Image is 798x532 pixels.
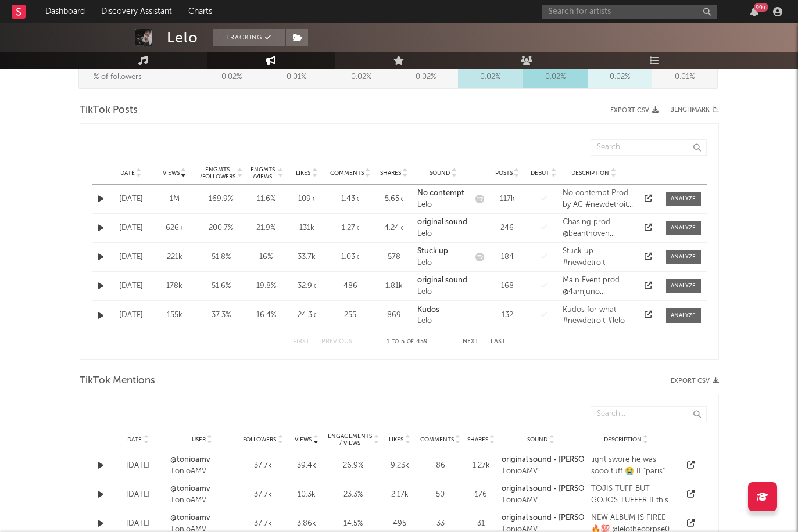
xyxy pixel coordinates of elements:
span: Followers [243,436,276,443]
span: 0.02 % [416,70,436,84]
a: KudosLelo_ [417,304,470,327]
span: Comments [420,436,454,443]
button: Export CSV [610,107,659,114]
div: [DATE] [112,281,150,292]
div: TOJIS TUFF BUT GOJOS TUFFER II this my favorite song on @lelothecorpse0 new album 🔥💯 #jujutsukais... [591,483,675,506]
div: TonioAMV [170,466,234,477]
span: User [192,436,206,443]
span: Posts [495,170,513,177]
div: 11.6 % [249,193,284,205]
span: 0.01 % [675,70,695,84]
div: 37.7k [240,489,287,501]
a: Stuck upLelo_ [417,246,470,268]
span: 0.02 % [480,70,500,84]
div: 51.6 % [199,281,243,292]
div: 109k [289,193,324,205]
div: Main Event prod. @4amjuno #newdetroit #lelo [563,275,634,297]
div: 37.7k [240,518,287,530]
div: 39.4k [292,460,321,472]
div: 5.65k [377,193,411,205]
div: [DATE] [112,460,164,472]
div: 23.3 % [327,489,380,501]
div: [DATE] [112,193,150,205]
div: [DATE] [112,489,164,501]
a: @tonioamv [170,483,234,495]
span: 0.02 % [545,70,566,84]
div: 1.81k [377,281,411,292]
div: 51.8 % [199,251,243,263]
span: Likes [389,436,403,443]
div: 14.5 % [327,518,380,530]
div: 1.03k [330,251,371,263]
span: Comments [330,170,364,177]
div: [DATE] [112,251,150,263]
span: Views [163,170,180,177]
button: Previous [321,339,352,345]
div: 1.27k [330,222,371,234]
button: Next [463,339,479,345]
div: 86 [420,460,461,472]
div: 32.9k [289,281,324,292]
a: original soundLelo_ [417,217,470,239]
span: of [407,339,414,344]
span: Shares [467,436,488,443]
span: Views [295,436,312,443]
div: 255 [330,310,371,321]
div: Lelo_ [417,257,470,269]
div: 169.9 % [199,193,243,205]
div: 31 [467,518,496,530]
div: 155k [156,310,194,321]
div: 3.86k [292,518,321,530]
div: 221k [156,251,194,263]
a: original sound - [PERSON_NAME]TonioAMV [502,483,618,506]
div: 19.8 % [249,281,284,292]
div: 50 [420,489,461,501]
div: light swore he was sooo tuff 😭 II "paris" by @lelothecorpse0 🔥💯 #deathnote #deathnoteedit #lighty... [591,454,675,477]
div: 37.3 % [199,310,243,321]
div: 869 [377,310,411,321]
span: Description [571,170,609,177]
span: to [392,339,399,344]
span: Sound [527,436,547,443]
a: Benchmark [670,103,719,117]
strong: original sound - [PERSON_NAME] [502,514,618,522]
span: 0.02 % [351,70,371,84]
div: 26.9 % [327,460,380,472]
div: Lelo [167,29,198,46]
div: 578 [377,251,411,263]
div: Lelo_ [417,315,470,327]
div: 495 [385,518,414,530]
a: No contemptLelo_ [417,188,470,210]
div: Chasing prod. @beanthoven #newdetroit #lelo [563,217,634,239]
input: Search... [591,139,707,156]
button: First [293,339,310,345]
span: Debut [531,170,549,177]
div: 1.43k [330,193,371,205]
div: 131k [289,222,324,234]
a: original sound - [PERSON_NAME]TonioAMV [502,454,618,477]
strong: No contempt [417,189,464,197]
input: Search for artists [542,5,717,19]
span: Likes [296,170,310,177]
div: 33 [420,518,461,530]
div: TonioAMV [170,495,234,506]
span: Date [120,170,135,177]
div: Kudos for what #newdetroit #lelo [563,304,634,327]
div: No contempt Prod by AC #newdetroit #lelo [563,188,634,210]
a: @tonioamv [170,454,234,466]
strong: original sound [417,218,467,226]
div: 117k [490,193,525,205]
span: Date [127,436,142,443]
div: 21.9 % [249,222,284,234]
div: 132 [490,310,525,321]
div: Engmts / Views [249,166,277,180]
div: 10.3k [292,489,321,501]
div: 16 % [249,251,284,263]
span: 0.02 % [610,70,630,84]
button: 99+ [750,7,758,16]
div: 9.23k [385,460,414,472]
div: [DATE] [112,518,164,530]
button: Tracking [213,29,285,46]
span: Description [604,436,642,443]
